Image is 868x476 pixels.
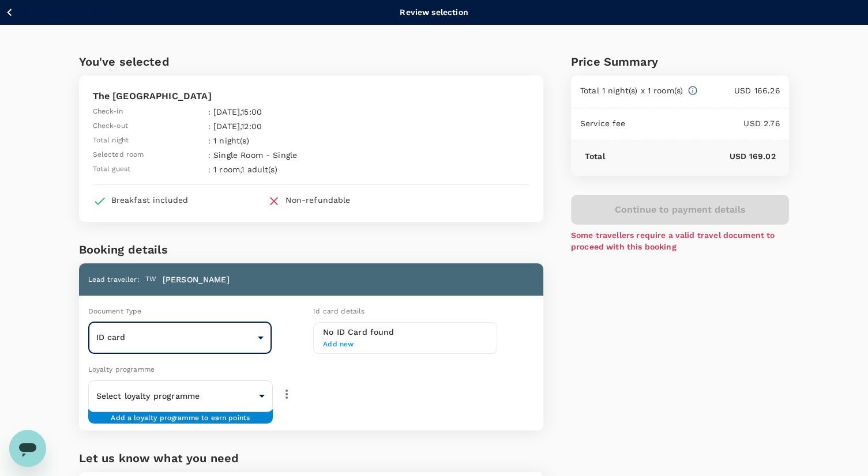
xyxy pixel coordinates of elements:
[571,229,790,252] p: Some travellers require a valid travel document to proceed with this booking
[93,103,399,175] table: simple table
[213,135,396,146] p: 1 night(s)
[323,326,487,339] h6: No ID Card found
[5,5,104,20] button: Back to hotel details
[93,89,529,103] p: The [GEOGRAPHIC_DATA]
[93,135,129,146] span: Total night
[88,275,140,284] span: Lead traveller :
[93,120,128,132] span: Check-out
[163,274,230,285] p: [PERSON_NAME]
[213,106,396,118] p: [DATE] , 15:00
[213,120,396,132] p: [DATE] , 12:00
[93,164,131,175] span: Total guest
[313,307,365,315] span: Id card details
[88,307,142,315] span: Document Type
[213,164,396,175] p: 1 room , 1 adult(s)
[111,413,250,414] span: Add a loyalty programme to earn points
[96,331,254,343] p: ID card
[213,149,396,161] p: Single Room - Single
[400,6,468,18] div: Review selection
[323,339,487,350] span: Add new
[145,274,156,285] span: TW
[571,52,790,71] div: Price Summary
[79,52,543,71] h6: You've selected
[698,85,780,96] p: USD 166.26
[93,149,144,161] span: Selected room
[580,118,626,129] p: Service fee
[21,6,104,18] p: Back to hotel details
[79,240,543,259] h6: Booking details
[111,194,189,206] div: Breakfast included
[93,106,123,118] span: Check-in
[208,149,211,161] span: :
[208,164,211,175] span: :
[88,323,272,352] div: ID card
[88,365,155,373] span: Loyalty programme
[580,85,683,96] p: Total 1 night(s) x 1 room(s)
[79,449,543,467] h6: Let us know what you need
[208,120,211,132] span: :
[208,135,211,146] span: :
[585,150,605,162] p: Total
[208,106,211,118] span: :
[88,381,273,410] div: ​
[285,194,350,206] div: Non-refundable
[605,150,776,162] p: USD 169.02
[625,118,780,129] p: USD 2.76
[9,430,46,467] iframe: Button to launch messaging window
